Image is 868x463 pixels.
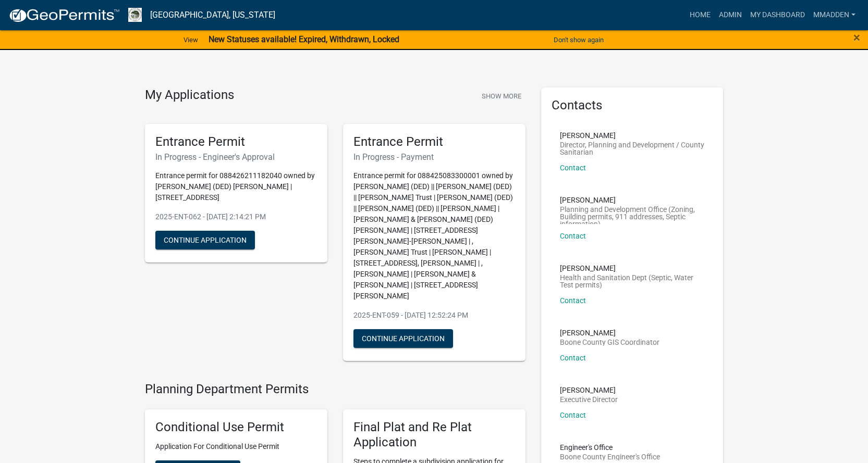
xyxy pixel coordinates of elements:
[353,152,515,162] h6: In Progress - Payment
[353,310,515,321] p: 2025-ENT-059 - [DATE] 12:52:24 PM
[560,396,618,403] p: Executive Director
[560,274,705,289] p: Health and Sanitation Dept (Septic, Water Test permits)
[155,441,317,452] p: Application For Conditional Use Permit
[179,31,202,48] a: View
[560,196,705,204] p: [PERSON_NAME]
[560,444,660,451] p: Engineer's Office
[145,382,525,397] h4: Planning Department Permits
[560,339,659,346] p: Boone County GIS Coordinator
[209,34,399,44] strong: New Statuses available! Expired, Withdrawn, Locked
[715,5,746,25] a: Admin
[478,87,525,105] button: Show More
[155,170,317,203] p: Entrance permit for 088426211182040 owned by [PERSON_NAME] (DED) [PERSON_NAME] | [STREET_ADDRESS]
[353,134,515,149] h5: Entrance Permit
[560,265,705,272] p: [PERSON_NAME]
[353,420,515,450] h5: Final Plat and Re Plat Application
[560,354,586,362] a: Contact
[809,5,860,25] a: mmadden
[552,98,713,113] h5: Contacts
[853,31,860,44] button: Close
[560,329,659,336] p: [PERSON_NAME]
[155,420,317,435] h5: Conditional Use Permit
[560,411,586,419] a: Contact
[155,211,317,222] p: 2025-ENT-062 - [DATE] 2:14:21 PM
[686,5,715,25] a: Home
[746,5,809,25] a: My Dashboard
[353,170,515,302] p: Entrance permit for 088425083300001 owned by [PERSON_NAME] (DED) || [PERSON_NAME] (DED) || [PERSO...
[150,6,275,24] a: [GEOGRAPHIC_DATA], [US_STATE]
[549,31,608,48] button: Don't show again
[560,453,660,460] p: Boone County Engineer's Office
[560,132,705,139] p: [PERSON_NAME]
[560,386,618,394] p: [PERSON_NAME]
[353,329,453,348] button: Continue Application
[560,206,705,224] p: Planning and Development Office (Zoning, Building permits, 911 addresses, Septic information)
[155,134,317,149] h5: Entrance Permit
[560,164,586,172] a: Contact
[128,8,142,22] img: Boone County, Iowa
[560,232,586,240] a: Contact
[155,231,255,249] button: Continue Application
[560,296,586,305] a: Contact
[145,87,234,103] h4: My Applications
[853,30,860,45] span: ×
[560,141,705,156] p: Director, Planning and Development / County Sanitarian
[155,152,317,162] h6: In Progress - Engineer's Approval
